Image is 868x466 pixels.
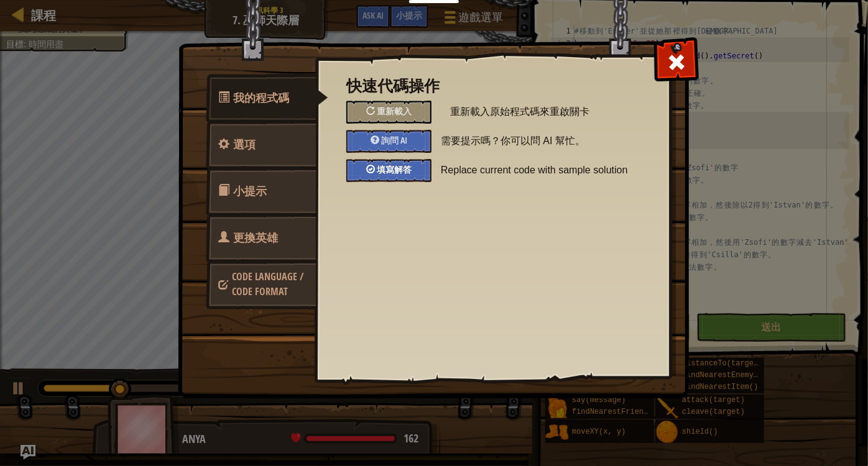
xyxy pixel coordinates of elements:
span: 需要提示嗎？你可以問 AI 幫忙。 [441,130,649,152]
span: Replace current code with sample solution [441,159,649,181]
div: 詢問 AI [346,130,432,153]
span: 快速代碼操作 [233,90,289,106]
a: 選項 [206,121,316,169]
h3: 快速代碼操作 [346,78,639,94]
span: 選擇英雄，語言 [233,230,278,245]
span: 設置設定 [233,137,256,152]
span: 詢問 AI [381,134,407,146]
div: 填寫解答 [346,159,432,182]
div: 重新載入原始程式碼來重啟關卡 [346,101,432,124]
span: 重新載入 [377,105,412,117]
span: 選擇英雄，語言 [232,270,303,298]
span: 小提示 [233,183,267,199]
span: 填寫解答 [377,163,412,175]
span: 重新載入原始程式碼來重啟關卡 [450,101,639,123]
a: 我的程式碼 [206,74,328,122]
